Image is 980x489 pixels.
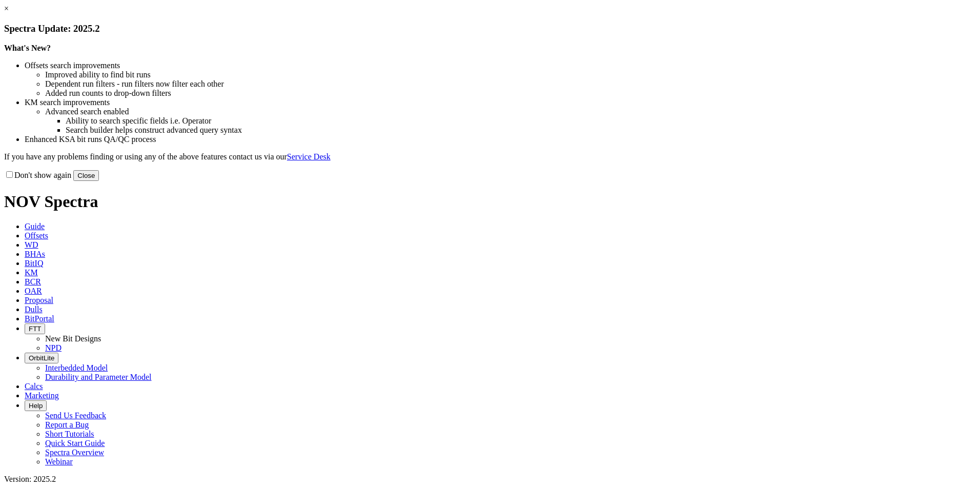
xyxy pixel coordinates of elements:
a: Interbedded Model [45,363,108,372]
p: If you have any problems finding or using any of the above features contact us via our [4,152,976,161]
span: WD [25,240,38,249]
li: Offsets search improvements [25,61,976,70]
a: × [4,4,9,13]
li: Enhanced KSA bit runs QA/QC process [25,135,976,144]
span: Help [29,402,43,410]
span: BitIQ [25,259,43,268]
a: Durability and Parameter Model [45,373,152,381]
a: Service Desk [287,152,331,161]
span: Proposal [25,296,53,304]
button: Close [73,170,99,181]
span: BitPortal [25,314,54,323]
a: NPD [45,343,62,352]
span: Offsets [25,231,48,240]
li: KM search improvements [25,98,976,107]
label: Don't show again [4,171,71,179]
a: Quick Start Guide [45,439,105,447]
span: KM [25,268,38,277]
span: Marketing [25,391,59,400]
span: BCR [25,277,41,286]
li: Advanced search enabled [45,107,976,116]
a: Report a Bug [45,420,89,429]
li: Improved ability to find bit runs [45,70,976,79]
a: Send Us Feedback [45,411,106,420]
span: Guide [25,222,45,231]
a: Webinar [45,457,73,466]
span: Dulls [25,305,43,314]
a: Short Tutorials [45,430,94,438]
h1: NOV Spectra [4,192,976,211]
a: New Bit Designs [45,334,101,343]
a: Spectra Overview [45,448,104,457]
strong: What's New? [4,44,51,52]
li: Search builder helps construct advanced query syntax [66,126,976,135]
span: BHAs [25,250,45,258]
div: Version: 2025.2 [4,475,976,484]
span: FTT [29,325,41,333]
li: Ability to search specific fields i.e. Operator [66,116,976,126]
h3: Spectra Update: 2025.2 [4,23,976,34]
span: Calcs [25,382,43,391]
span: OAR [25,287,42,295]
li: Dependent run filters - run filters now filter each other [45,79,976,89]
span: OrbitLite [29,354,54,362]
li: Added run counts to drop-down filters [45,89,976,98]
input: Don't show again [6,171,13,178]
